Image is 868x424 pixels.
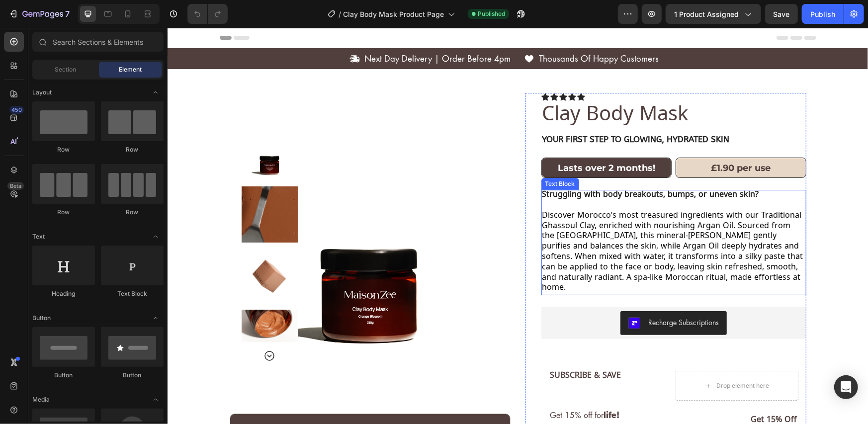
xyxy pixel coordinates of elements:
[674,9,739,19] span: 1 product assigned
[375,162,592,173] strong: Struggling with body breakouts, bumps, or uneven skin?
[32,32,164,52] input: Search Sections & Elements
[453,283,559,307] button: Recharge Subscriptions
[478,9,505,18] span: Published
[375,183,636,267] span: Discover Morocco’s most treasured ingredients with our Traditional Ghassoul Clay, enriched with n...
[32,88,52,97] span: Layout
[376,152,410,161] div: Text Block
[32,395,50,404] span: Media
[765,4,798,24] button: Save
[168,28,868,424] iframe: Design area
[375,106,562,116] strong: Your First Step to Glowing, Hydrated Skin
[339,9,341,19] span: /
[343,9,444,19] span: Clay Body Mask Product Page
[7,182,24,190] div: Beta
[148,85,164,100] span: Toggle open
[383,344,504,354] p: SUBSCRIBE & SAVE
[101,371,164,380] div: Button
[32,314,51,323] span: Button
[148,310,164,326] span: Toggle open
[436,380,452,393] strong: life!
[148,392,164,408] span: Toggle open
[32,289,95,298] div: Heading
[549,354,602,362] div: Drop element here
[32,145,95,154] div: Row
[774,10,790,18] span: Save
[802,4,844,24] button: Publish
[584,387,630,399] span: Get 15% Off
[148,229,164,245] span: Toggle open
[101,145,164,154] div: Row
[383,395,504,405] p: Never run out of your favourites!
[4,4,74,24] button: 7
[9,106,24,114] div: 450
[32,232,45,241] span: Text
[65,8,70,20] p: 7
[666,4,761,24] button: 1 product assigned
[810,9,835,19] div: Publish
[187,4,228,24] div: Undo/Redo
[374,75,639,103] h1: Clay Body Mask
[543,135,604,146] strong: £1.90 per use
[32,208,95,217] div: Row
[834,375,858,399] div: Open Intercom Messenger
[101,208,164,217] div: Row
[119,65,142,74] span: Element
[32,371,95,380] div: Button
[55,65,77,74] span: Section
[390,135,488,146] strong: Lasts over 2 months!
[481,289,551,300] div: Recharge Subscriptions
[383,382,504,393] p: Get 15% off for
[101,289,164,298] div: Text Block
